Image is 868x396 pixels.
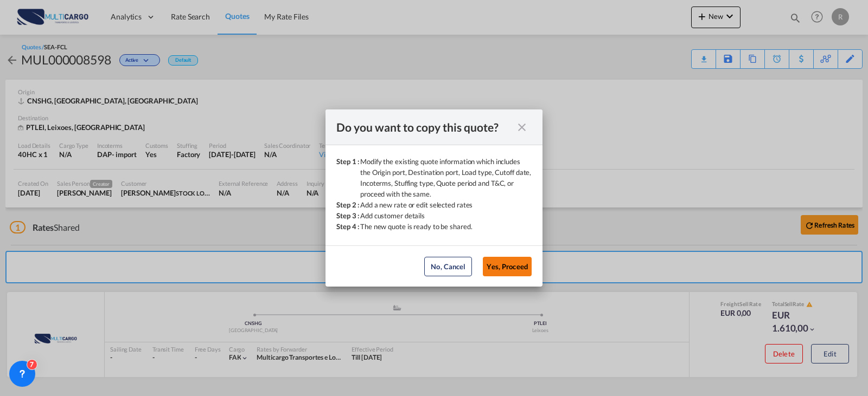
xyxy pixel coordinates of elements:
[483,257,532,276] button: Yes, Proceed
[336,210,360,221] div: Step 3 :
[336,120,512,134] div: Do you want to copy this quote?
[336,221,360,232] div: Step 4 :
[336,199,360,210] div: Step 2 :
[325,109,542,287] md-dialog: Step 1 : ...
[360,210,425,221] div: Add customer details
[336,156,360,199] div: Step 1 :
[424,257,472,276] button: No, Cancel
[360,199,473,210] div: Add a new rate or edit selected rates
[515,121,528,134] md-icon: icon-close fg-AAA8AD cursor
[360,156,532,199] div: Modify the existing quote information which includes the Origin port, Destination port, Load type...
[360,221,472,232] div: The new quote is ready to be shared.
